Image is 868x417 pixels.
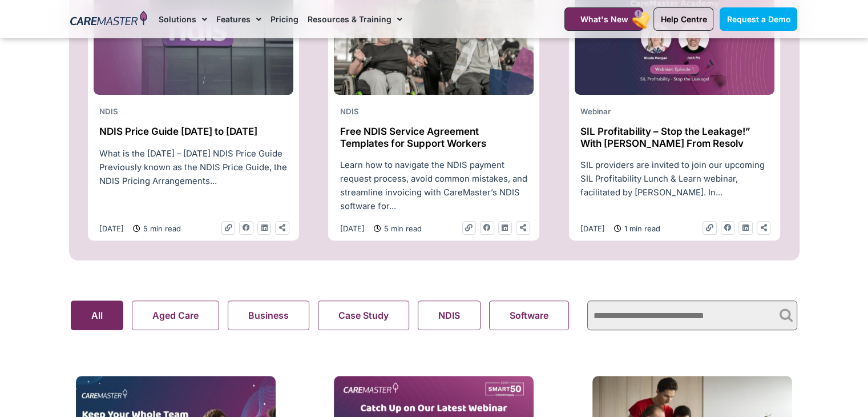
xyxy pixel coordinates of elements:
[318,300,409,330] button: Case Study
[340,126,528,149] h2: Free NDIS Service Agreement Templates for Support Workers
[228,300,309,330] button: Business
[621,222,660,235] span: 1 min read
[340,107,358,116] span: NDIS
[334,158,534,213] div: Learn how to navigate the NDIS payment request process, avoid common mistakes, and streamline inv...
[580,224,605,233] time: [DATE]
[580,158,769,199] p: SIL providers are invited to join our upcoming SIL Profitability Lunch & Learn webinar, facilitat...
[71,300,123,330] button: All
[580,14,628,24] span: What's New
[99,147,288,188] p: What is the [DATE] – [DATE] NDIS Price Guide Previously known as the NDIS Price Guide, the NDIS P...
[99,126,288,137] h2: NDIS Price Guide [DATE] to [DATE]
[726,14,790,24] span: Request a Demo
[564,7,643,31] a: What's New
[653,7,713,31] a: Help Centre
[418,300,481,330] button: NDIS
[70,11,147,28] img: CareMaster Logo
[580,126,769,149] h2: SIL Profitability – Stop the Leakage!” With [PERSON_NAME] From Resolv
[489,300,569,330] button: Software
[580,107,611,116] span: Webinar
[340,224,364,233] time: [DATE]
[99,224,124,233] time: [DATE]
[132,300,219,330] button: Aged Care
[99,107,118,116] span: NDIS
[660,14,706,24] span: Help Centre
[381,222,421,235] span: 5 min read
[720,7,797,31] a: Request a Demo
[140,222,181,235] span: 5 min read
